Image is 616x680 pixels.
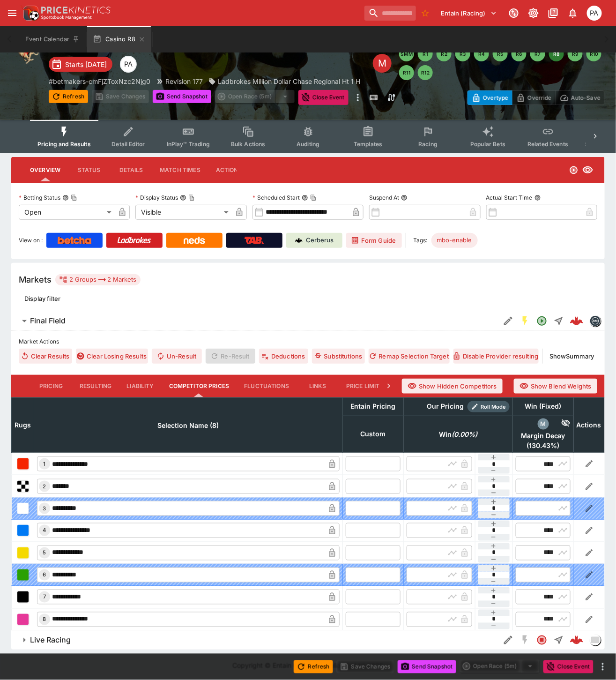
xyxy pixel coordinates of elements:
[19,291,66,306] button: Display filter
[545,5,562,22] button: Documentation
[512,90,556,105] button: Override
[527,141,568,148] span: Related Events
[19,349,72,364] button: Clear Results
[152,349,202,364] span: Un-Result
[525,5,542,22] button: Toggle light/dark mode
[153,90,211,103] button: Send Snapshot
[587,6,602,21] div: Peter Addley
[41,483,48,490] span: 2
[477,403,510,411] span: Roll Mode
[453,349,539,364] button: Disable Provider resulting
[152,159,208,181] button: Match Times
[468,90,605,105] div: Start From
[259,349,308,364] button: Deductions
[30,120,586,153] div: Event type filters
[165,76,203,86] p: Revision 177
[237,375,297,397] button: Fluctuations
[527,93,551,103] p: Override
[41,594,48,600] span: 7
[574,397,605,453] th: Actions
[19,335,597,349] label: Market Actions
[295,237,303,244] img: Cerberus
[470,141,505,148] span: Popular Bets
[455,46,470,61] button: R3
[401,194,408,201] button: Suspend At
[550,313,567,329] button: Straight
[58,237,91,244] img: Betcha
[49,90,88,103] button: Refresh
[547,349,597,364] button: ShowSummary
[310,194,317,201] button: Copy To Clipboard
[218,76,360,86] p: Ladbrokes Million Dollar Chase Regional Ht 1 H
[167,141,210,148] span: InPlay™ Trading
[534,632,550,649] button: Closed
[354,141,382,148] span: Templates
[346,233,402,248] a: Form Guide
[4,5,21,22] button: open drawer
[590,315,601,327] div: betmakers
[42,461,48,467] span: 1
[399,65,414,80] button: R11
[543,660,594,673] button: Close Event
[119,375,161,397] button: Liability
[569,165,579,175] svg: Open
[414,233,428,248] label: Tags:
[568,46,583,61] button: R9
[402,379,503,394] button: Show Hidden Competitors
[431,233,478,248] div: Betting Target: cerberus
[120,56,137,73] div: Peter Addley
[418,46,433,61] button: R1
[516,441,571,450] span: ( 130.43 %)
[37,141,91,148] span: Pricing and Results
[135,205,231,220] div: Visible
[500,313,517,329] button: Edit Detail
[12,397,34,453] th: Rugs
[514,379,597,394] button: Show Blend Weights
[41,616,48,623] span: 8
[549,418,571,430] div: Hide Competitor
[493,46,508,61] button: R5
[312,349,365,364] button: Substitutions
[339,375,391,397] button: Price Limits
[41,572,48,578] span: 6
[343,415,404,453] th: Custom
[582,164,594,176] svg: Visible
[556,90,605,105] button: Auto-Save
[11,39,41,69] img: greyhound_racing.png
[41,527,48,534] span: 4
[436,6,503,21] button: Select Tenant
[11,312,500,330] button: Final Field
[117,237,151,244] img: Ladbrokes
[536,315,548,327] svg: Open
[517,313,534,329] button: SGM Enabled
[517,632,534,649] button: SGM Disabled
[19,233,43,248] label: View on :
[22,159,68,181] button: Overview
[474,46,489,61] button: R4
[68,159,110,181] button: Status
[500,632,517,649] button: Edit Detail
[87,26,151,52] button: Casino R8
[486,194,533,202] p: Actual Start Time
[72,375,119,397] button: Resulting
[468,401,510,412] div: Show/hide Price Roll mode configuration.
[590,635,601,646] div: liveracing
[549,46,564,61] button: R8
[369,349,449,364] button: Remap Selection Target
[306,236,334,245] p: Cerberus
[468,90,512,105] button: Overtype
[570,314,583,328] div: c5ff3aed-ef0a-4465-a8b6-14126a1a4ca6
[49,76,150,86] p: Copy To Clipboard
[567,312,586,330] a: c5ff3aed-ef0a-4465-a8b6-14126a1a4ca6
[399,46,605,80] nav: pagination navigation
[231,141,266,148] span: Bulk Actions
[184,237,205,244] img: Neds
[423,401,468,412] div: Our Pricing
[584,3,605,23] button: Peter Addley
[11,631,500,650] button: Live Racing
[431,236,478,245] span: mbo-enable
[206,349,255,364] span: Re-Result
[41,505,48,512] span: 3
[538,418,549,430] div: margin_decay
[298,90,349,105] button: Close Event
